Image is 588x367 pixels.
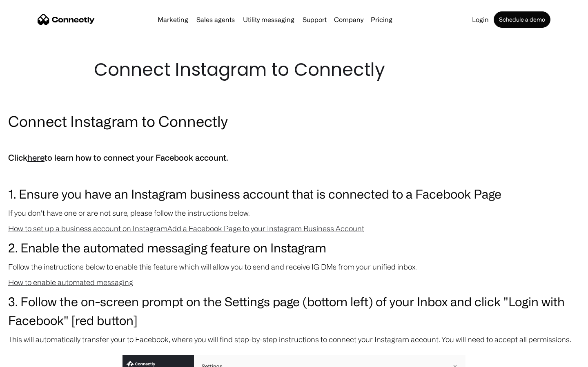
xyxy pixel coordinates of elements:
[154,16,192,23] a: Marketing
[8,135,580,147] p: ‍
[8,111,580,131] h2: Connect Instagram to Connectly
[8,353,49,364] aside: Language selected: English
[299,16,330,23] a: Support
[8,238,580,257] h3: 2. Enable the automated messaging feature on Instagram
[8,292,580,329] h3: 3. Follow the on-screen prompt on the Settings page (bottom left) of your Inbox and click "Login ...
[8,184,580,203] h3: 1. Ensure you have an Instagram business account that is connected to a Facebook Page
[367,16,396,23] a: Pricing
[38,13,95,26] a: home
[193,16,238,23] a: Sales agents
[16,353,49,364] ul: Language list
[8,207,580,219] p: If you don't have one or are not sure, please follow the instructions below.
[494,11,550,28] a: Schedule a demo
[8,334,580,345] p: This will automatically transfer your to Facebook, where you will find step-by-step instructions ...
[332,14,366,25] div: Company
[8,261,580,272] p: Follow the instructions below to enable this feature which will allow you to send and receive IG ...
[8,278,133,286] a: How to enable automated messaging
[469,16,492,23] a: Login
[27,153,45,162] a: here
[94,57,494,82] h1: Connect Instagram to Connectly
[334,14,363,25] div: Company
[8,151,580,165] h5: Click to learn how to connect your Facebook account.
[8,224,167,232] a: How to set up a business account on Instagram
[8,169,580,180] p: ‍
[167,224,364,232] a: Add a Facebook Page to your Instagram Business Account
[240,16,298,23] a: Utility messaging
